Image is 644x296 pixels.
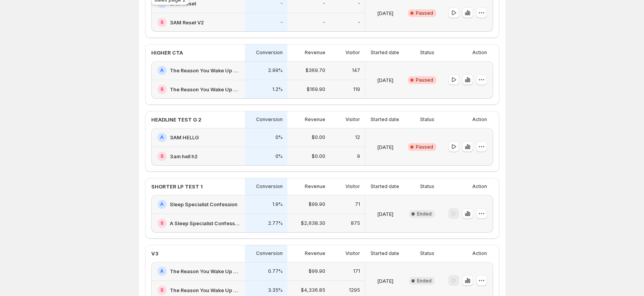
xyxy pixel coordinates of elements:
p: - [358,0,360,7]
p: 147 [352,67,360,74]
h2: A [160,268,164,274]
span: Paused [416,10,433,16]
h2: B [161,86,164,92]
h2: A [160,67,164,74]
p: Action [472,116,487,123]
p: Visitor [345,183,360,190]
p: Action [472,50,487,56]
p: 12 [355,134,360,140]
h2: A [160,134,164,140]
span: Ended [417,278,432,284]
p: Started date [371,116,399,123]
p: - [280,0,283,7]
p: HIGHER CTA [151,49,183,56]
p: Status [420,250,434,257]
p: [DATE] [377,277,393,285]
p: [DATE] [377,210,393,218]
p: 171 [353,268,360,274]
h2: B [161,287,164,293]
p: $0.00 [312,153,325,159]
p: Started date [371,250,399,257]
p: SHORTER LP TEST 1 [151,183,203,190]
span: Paused [416,77,433,83]
p: 119 [353,86,360,92]
p: Conversion [256,183,283,190]
p: - [323,0,325,7]
p: $369.70 [306,67,325,74]
p: - [323,19,325,26]
p: 875 [351,220,360,226]
h2: A [160,201,164,207]
p: $99.90 [309,268,325,274]
p: Started date [371,183,399,190]
p: Visitor [345,116,360,123]
p: V3 [151,250,158,257]
p: - [358,19,360,26]
p: [DATE] [377,143,393,151]
p: [DATE] [377,76,393,84]
p: Revenue [305,183,325,190]
p: $4,336.85 [301,287,325,293]
p: 2.99% [268,67,283,74]
p: Visitor [345,250,360,257]
p: 1.2% [272,86,283,92]
p: Conversion [256,116,283,123]
p: [DATE] [377,9,393,17]
p: - [280,19,283,26]
h2: B [161,153,164,159]
p: $99.90 [309,201,325,207]
p: Action [472,183,487,190]
p: $169.90 [307,86,325,92]
p: Status [420,50,434,56]
h2: 3am hell h2 [170,152,198,160]
p: HEADLINE TEST G 2 [151,116,202,123]
p: Started date [371,50,399,56]
p: $0.00 [312,134,325,140]
span: Paused [416,144,433,150]
p: 9 [357,153,360,159]
p: Status [420,116,434,123]
p: 0% [275,153,283,159]
h2: The Reason You Wake Up at 3AM w [170,267,240,275]
p: Conversion [256,50,283,56]
p: Revenue [305,50,325,56]
h2: B [161,19,164,26]
p: 0% [275,134,283,140]
p: 1.9% [272,201,283,207]
p: Visitor [345,50,360,56]
p: 0.77% [268,268,283,274]
h2: Sleep Specialist Confession [170,200,237,208]
p: $2,638.30 [301,220,325,226]
p: Action [472,250,487,257]
h2: The Reason You Wake Up at 3AM v3.1 [170,86,240,93]
h2: The Reason You Wake Up at 3AM v3 [170,67,240,74]
p: Conversion [256,250,283,257]
h2: 3AM HELLG [170,133,199,141]
p: 2.77% [268,220,283,226]
h2: The Reason You Wake Up at 3AM v3 [170,286,240,294]
h2: B [161,220,164,226]
p: 1295 [349,287,360,293]
h2: A Sleep Specialist Confession [170,219,240,227]
span: Ended [417,211,432,217]
p: Revenue [305,116,325,123]
p: 3.35% [268,287,283,293]
p: Status [420,183,434,190]
h2: 3AM Reset V2 [170,19,204,26]
p: 71 [355,201,360,207]
p: Revenue [305,250,325,257]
